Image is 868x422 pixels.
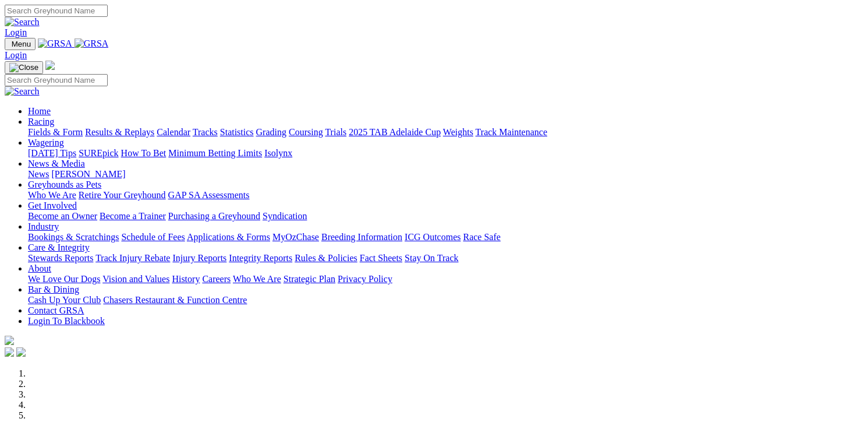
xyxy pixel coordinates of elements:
img: logo-grsa-white.png [45,61,55,70]
div: Bar & Dining [28,295,863,305]
a: Syndication [263,211,307,221]
a: Rules & Policies [295,253,357,263]
a: Track Injury Rebate [95,253,170,263]
a: Stewards Reports [28,253,93,263]
a: Injury Reports [172,253,226,263]
a: 2025 TAB Adelaide Cup [349,127,441,137]
a: Racing [28,117,54,126]
a: Chasers Restaurant & Function Centre [103,295,247,305]
a: Login To Blackbook [28,316,105,326]
div: About [28,274,863,284]
a: Statistics [220,127,254,137]
a: Vision and Values [102,274,169,284]
a: Applications & Forms [187,232,270,242]
div: Greyhounds as Pets [28,190,863,201]
a: [DATE] Tips [28,148,76,158]
a: Retire Your Greyhound [79,190,166,200]
img: Search [5,86,40,97]
a: Stay On Track [405,253,458,263]
a: Bar & Dining [28,284,79,294]
img: GRSA [75,38,109,49]
a: Isolynx [264,148,292,158]
a: History [172,274,200,284]
a: Schedule of Fees [121,232,185,242]
a: Track Maintenance [476,127,547,137]
button: Toggle navigation [5,38,36,50]
a: MyOzChase [272,232,319,242]
a: Industry [28,221,59,231]
a: Careers [202,274,231,284]
img: facebook.svg [5,347,14,357]
a: Weights [443,127,473,137]
button: Toggle navigation [5,61,43,74]
a: Trials [325,127,346,137]
a: We Love Our Dogs [28,274,100,284]
div: Industry [28,232,863,242]
a: Integrity Reports [229,253,292,263]
img: Search [5,17,40,27]
a: Results & Replays [85,127,154,137]
div: Get Involved [28,211,863,221]
a: News [28,169,49,179]
div: News & Media [28,169,863,180]
a: Grading [256,127,286,137]
a: Become a Trainer [100,211,166,221]
a: GAP SA Assessments [168,190,250,200]
a: Privacy Policy [338,274,392,284]
div: Care & Integrity [28,253,863,263]
a: Fields & Form [28,127,83,137]
a: Login [5,27,27,37]
div: Wagering [28,148,863,159]
a: Race Safe [463,232,500,242]
input: Search [5,74,108,86]
a: SUREpick [79,148,118,158]
a: Fact Sheets [360,253,402,263]
a: Wagering [28,138,64,147]
a: Who We Are [28,190,76,200]
a: [PERSON_NAME] [51,169,125,179]
a: Home [28,106,51,116]
a: Purchasing a Greyhound [168,211,260,221]
a: How To Bet [121,148,166,158]
img: GRSA [38,38,72,49]
a: Get Involved [28,201,77,210]
div: Racing [28,127,863,138]
a: Bookings & Scratchings [28,232,119,242]
a: Become an Owner [28,211,97,221]
img: Close [9,63,38,72]
a: ICG Outcomes [405,232,460,242]
a: Calendar [157,127,190,137]
a: Who We Are [233,274,281,284]
a: About [28,263,51,273]
a: Cash Up Your Club [28,295,101,305]
a: Login [5,50,27,60]
a: Contact GRSA [28,305,84,315]
img: twitter.svg [16,347,26,357]
span: Menu [12,40,31,48]
input: Search [5,5,108,17]
a: Care & Integrity [28,242,90,252]
a: Coursing [289,127,323,137]
a: Minimum Betting Limits [168,148,262,158]
a: Strategic Plan [284,274,335,284]
img: logo-grsa-white.png [5,336,14,345]
a: Greyhounds as Pets [28,180,101,189]
a: News & Media [28,159,85,168]
a: Breeding Information [321,232,402,242]
a: Tracks [193,127,218,137]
